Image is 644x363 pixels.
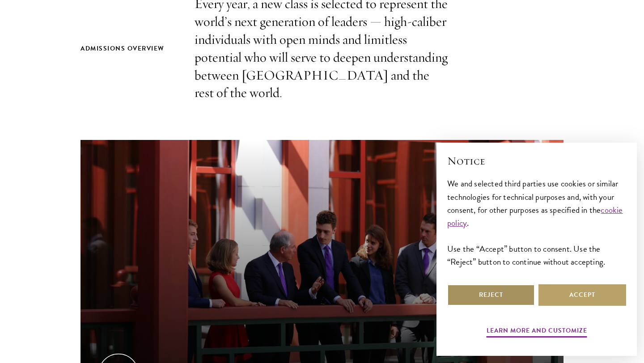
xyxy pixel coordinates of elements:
a: cookie policy [447,203,623,229]
button: Learn more and customize [487,325,587,339]
button: Reject [447,284,535,306]
div: We and selected third parties use cookies or similar technologies for technical purposes and, wit... [447,177,626,268]
button: Accept [538,284,626,306]
h2: Notice [447,153,626,169]
h2: Admissions Overview [80,43,177,54]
